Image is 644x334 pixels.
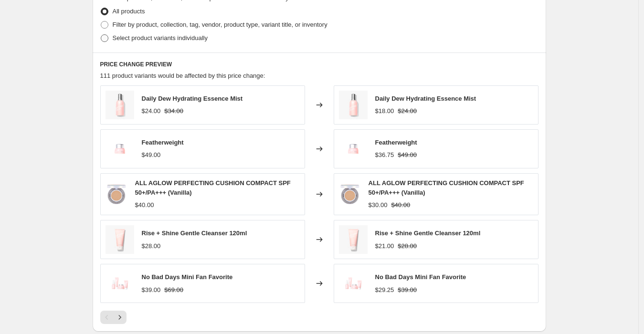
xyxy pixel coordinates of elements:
[375,241,394,251] div: $21.00
[339,225,368,254] img: riseshine_thumb_15059d26-7dc0-4f43-a5da-ef39a49c6ca8_80x.jpg
[142,273,233,281] span: No Bad Days Mini Fan Favorite
[106,91,134,119] img: dailydew_thumb_ee56c5a9-a320-469e-93f2-d6b70af93e03_80x.jpg
[375,273,466,281] span: No Bad Days Mini Fan Favorite
[113,8,145,15] span: All products
[113,311,127,324] button: Next
[100,61,538,68] h6: PRICE CHANGE PREVIEW
[106,269,134,298] img: Set_Clean_no-badday_b2ba8bd4-d8dd-4bf8-8ce5-f30b66770830_80x.png
[142,241,161,251] div: $28.00
[398,150,417,160] strike: $49.00
[142,150,161,160] div: $49.00
[164,106,183,116] strike: $34.00
[339,135,368,163] img: Clean-Front_69a3cd44-23bb-4182-b4fb-e82e91d59c1e_80x.png
[398,241,417,251] strike: $28.00
[135,200,154,210] div: $40.00
[142,139,184,146] span: Featherweight
[375,106,394,116] div: $18.00
[391,200,410,210] strike: $40.00
[375,285,394,295] div: $29.25
[164,285,183,295] strike: $69.00
[113,21,327,28] span: Filter by product, collection, tag, vendor, product type, variant title, or inventory
[106,135,134,163] img: Clean-Front_69a3cd44-23bb-4182-b4fb-e82e91d59c1e_80x.png
[100,72,265,79] span: 111 product variants would be affected by this price change:
[142,230,247,237] span: Rise + Shine Gentle Cleanser 120ml
[375,230,481,237] span: Rise + Shine Gentle Cleanser 120ml
[375,95,476,102] span: Daily Dew Hydrating Essence Mist
[142,106,161,116] div: $24.00
[369,179,524,196] span: ALL AGLOW PERFECTING CUSHION COMPACT SPF 50+/PA+++ (Vanilla)
[142,285,161,295] div: $39.00
[113,34,208,42] span: Select product variants individually
[142,95,243,102] span: Daily Dew Hydrating Essence Mist
[339,269,368,298] img: Set_Clean_no-badday_b2ba8bd4-d8dd-4bf8-8ce5-f30b66770830_80x.png
[369,200,388,210] div: $30.00
[100,311,127,324] nav: Pagination
[339,91,368,119] img: dailydew_thumb_ee56c5a9-a320-469e-93f2-d6b70af93e03_80x.jpg
[375,139,417,146] span: Featherweight
[339,180,361,209] img: SS_compact_vanilla_f8f2e0d5-c98e-4350-bdf8-0e0b199dc6ca_80x.png
[375,150,394,160] div: $36.75
[135,179,291,196] span: ALL AGLOW PERFECTING CUSHION COMPACT SPF 50+/PA+++ (Vanilla)
[398,285,417,295] strike: $39.00
[398,106,417,116] strike: $24.00
[106,225,134,254] img: riseshine_thumb_15059d26-7dc0-4f43-a5da-ef39a49c6ca8_80x.jpg
[106,180,127,209] img: SS_compact_vanilla_f8f2e0d5-c98e-4350-bdf8-0e0b199dc6ca_80x.png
